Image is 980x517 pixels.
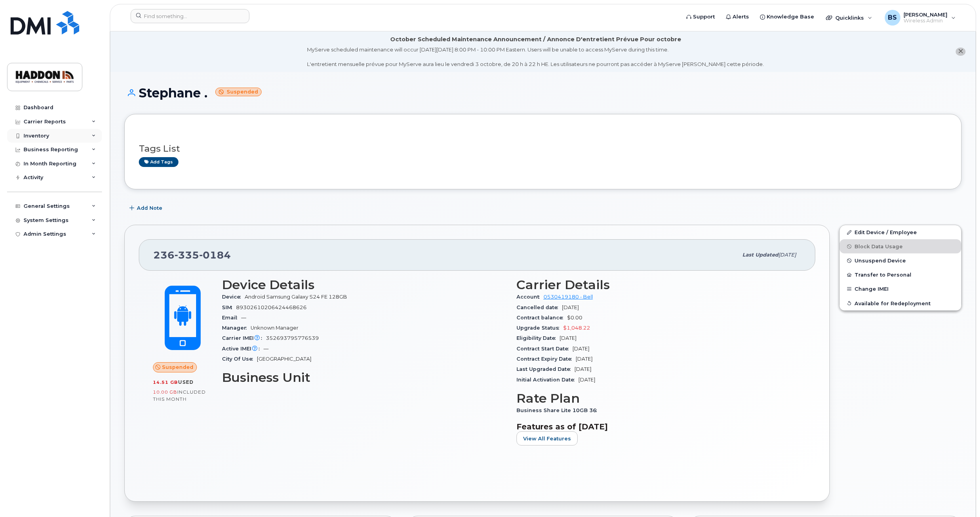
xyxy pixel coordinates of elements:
[222,325,251,331] span: Manager
[562,304,579,310] span: [DATE]
[153,389,206,402] span: included this month
[855,300,931,306] span: Available for Redeployment
[563,325,590,331] span: $1,048.22
[199,249,231,261] span: 0184
[573,346,589,352] span: [DATE]
[124,86,962,100] h1: Stephane .
[153,249,231,261] span: 236
[139,157,178,167] a: Add tags
[576,356,593,362] span: [DATE]
[840,239,961,253] button: Block Data Usage
[516,431,578,445] button: View All Features
[241,315,246,321] span: —
[266,335,319,341] span: 352693795776539
[516,304,562,310] span: Cancelled date
[139,144,947,154] h3: Tags List
[222,335,266,341] span: Carrier IMEI
[137,204,162,212] span: Add Note
[516,377,578,383] span: Initial Activation Date
[153,379,178,385] span: 14.51 GB
[840,253,961,268] button: Unsuspend Device
[222,278,507,292] h3: Device Details
[307,46,764,68] div: MyServe scheduled maintenance will occur [DATE][DATE] 8:00 PM - 10:00 PM Eastern. Users will be u...
[855,258,906,264] span: Unsuspend Device
[516,315,567,321] span: Contract balance
[222,346,264,352] span: Active IMEI
[264,346,269,352] span: —
[162,363,193,371] span: Suspended
[516,335,560,341] span: Eligibility Date
[516,366,575,372] span: Last Upgraded Date
[840,225,961,239] a: Edit Device / Employee
[567,315,582,321] span: $0.00
[215,88,262,97] small: Suspended
[516,391,802,405] h3: Rate Plan
[516,294,544,300] span: Account
[178,379,194,385] span: used
[257,356,311,362] span: [GEOGRAPHIC_DATA]
[222,356,257,362] span: City Of Use
[516,422,802,431] h3: Features as of [DATE]
[516,407,601,413] span: Business Share Lite 10GB 36
[124,201,169,215] button: Add Note
[175,249,199,261] span: 335
[245,294,347,300] span: Android Samsung Galaxy S24 FE 128GB
[778,252,796,258] span: [DATE]
[222,315,241,321] span: Email
[840,296,961,310] button: Available for Redeployment
[251,325,298,331] span: Unknown Manager
[516,356,576,362] span: Contract Expiry Date
[390,35,681,44] div: October Scheduled Maintenance Announcement / Annonce D'entretient Prévue Pour octobre
[575,366,591,372] span: [DATE]
[516,278,802,292] h3: Carrier Details
[516,325,563,331] span: Upgrade Status
[840,282,961,296] button: Change IMEI
[956,48,965,56] button: close notification
[544,294,593,300] a: 0530419180 - Bell
[222,370,507,385] h3: Business Unit
[742,252,778,258] span: Last updated
[560,335,576,341] span: [DATE]
[236,304,307,310] span: 89302610206424468626
[516,346,573,352] span: Contract Start Date
[840,268,961,282] button: Transfer to Personal
[153,389,177,395] span: 10.00 GB
[578,377,595,383] span: [DATE]
[222,304,236,310] span: SIM
[222,294,245,300] span: Device
[523,435,571,442] span: View All Features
